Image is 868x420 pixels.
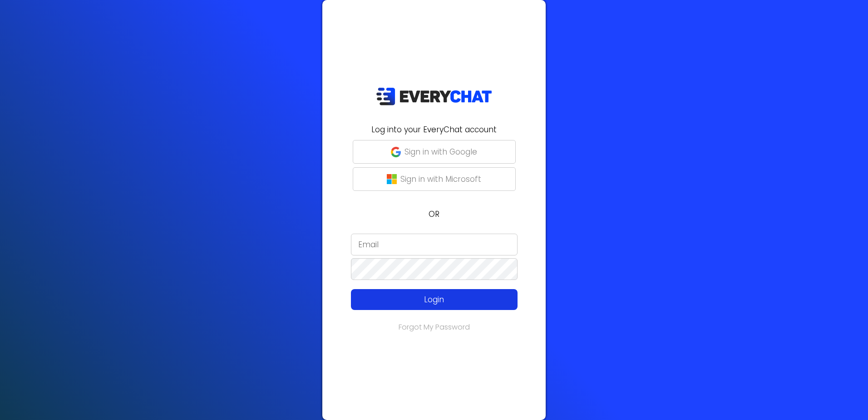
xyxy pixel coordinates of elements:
h2: Log into your EveryChat account [328,124,540,135]
img: EveryChat_logo_dark.png [376,87,492,106]
input: Email [351,234,518,255]
button: Login [351,289,518,310]
img: google-g.png [391,147,401,157]
button: Sign in with Microsoft [353,167,516,191]
p: Sign in with Microsoft [400,173,481,185]
p: OR [328,208,540,220]
img: microsoft-logo.png [387,174,397,184]
p: Login [368,294,501,305]
p: Sign in with Google [404,146,477,158]
a: Forgot My Password [399,322,470,332]
button: Sign in with Google [353,140,516,164]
